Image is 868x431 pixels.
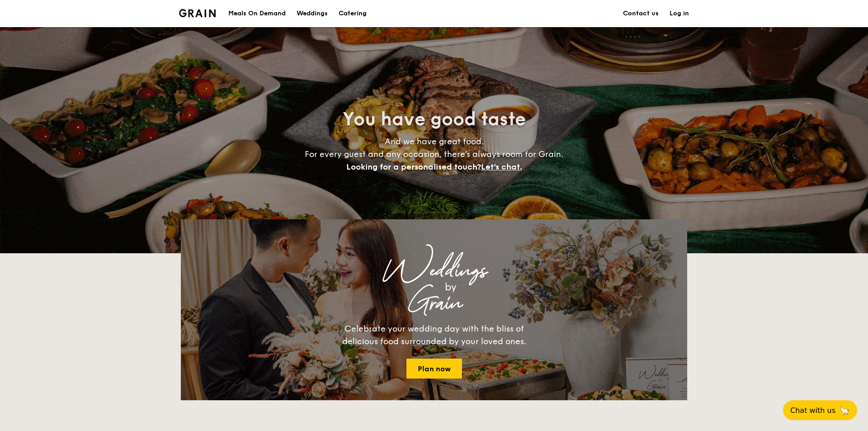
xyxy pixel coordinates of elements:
span: Chat with us [790,406,835,415]
button: Chat with us🦙 [783,400,857,420]
span: Let's chat. [481,162,522,172]
span: 🦙 [839,405,850,416]
a: Plan now [406,359,462,379]
div: Weddings [260,263,608,279]
div: Grain [260,295,608,312]
div: Celebrate your wedding day with the bliss of delicious food surrounded by your loved ones. [332,322,536,348]
div: Loading menus magically... [181,211,687,219]
div: by [294,279,608,295]
img: Grain [179,9,216,17]
a: Logotype [179,9,216,17]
